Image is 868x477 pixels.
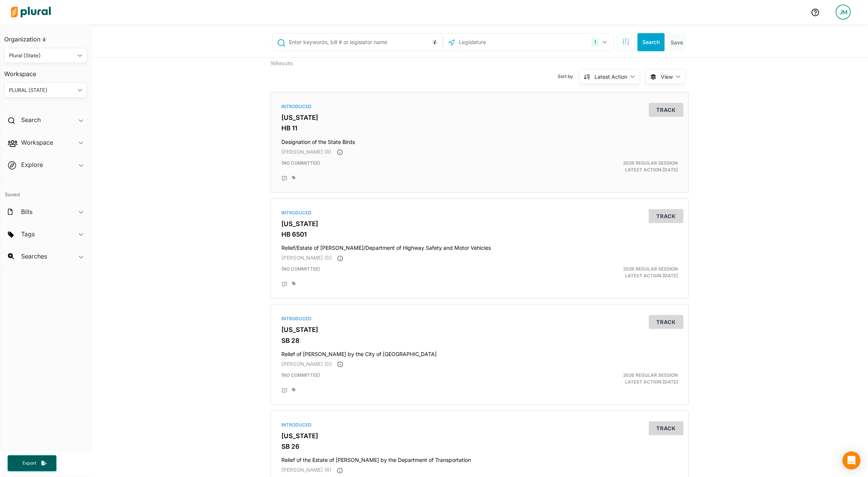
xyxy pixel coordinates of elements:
[623,372,678,378] span: 2026 Regular Session
[558,73,579,80] span: Sort by
[21,208,32,216] h2: Bills
[292,176,296,180] div: Add tags
[281,176,287,182] div: Add Position Statement
[649,315,683,329] button: Track
[281,231,678,238] h3: HB 6501
[830,2,857,23] a: JM
[281,326,678,333] h3: [US_STATE]
[591,38,599,46] div: 1
[547,266,683,279] div: Latest Action: [DATE]
[637,33,665,51] button: Search
[547,372,683,385] div: Latest Action: [DATE]
[281,361,332,367] span: [PERSON_NAME] (D)
[21,230,35,238] h2: Tags
[842,451,860,469] div: Open Intercom Messenger
[431,39,438,46] div: Tooltip anchor
[281,135,678,145] h4: Designation of the State Birds
[649,421,683,435] button: Track
[623,266,678,272] span: 2026 Regular Session
[623,160,678,166] span: 2026 Regular Session
[281,114,678,121] h3: [US_STATE]
[668,33,686,51] button: Save
[0,182,91,200] h4: Saved
[281,467,332,473] span: [PERSON_NAME] (R)
[281,209,678,216] div: Introduced
[276,266,547,279] div: (no committee)
[4,28,87,45] h3: Organization
[649,103,683,117] button: Track
[21,138,53,147] h2: Workspace
[4,63,87,79] h3: Workspace
[281,220,678,228] h3: [US_STATE]
[281,422,678,428] div: Introduced
[292,281,296,286] div: Add tags
[8,455,57,471] button: Export
[281,124,678,132] h3: HB 11
[276,160,547,173] div: (no committee)
[649,209,683,223] button: Track
[547,160,683,173] div: Latest Action: [DATE]
[21,252,47,260] h2: Searches
[281,103,678,110] div: Introduced
[281,241,678,251] h4: Relief/Estate of [PERSON_NAME]/Department of Highway Safety and Motor Vehicles
[292,388,296,392] div: Add tags
[661,73,673,81] span: View
[281,149,332,155] span: [PERSON_NAME] (R)
[21,116,41,124] h2: Search
[281,432,678,440] h3: [US_STATE]
[281,281,287,287] div: Add Position Statement
[281,347,678,358] h4: Relief of [PERSON_NAME] by the City of [GEOGRAPHIC_DATA]
[594,73,627,81] div: Latest Action
[276,372,547,385] div: (no committee)
[9,52,75,60] div: Plural (State)
[9,86,75,94] div: PLURAL (STATE)
[17,460,41,466] span: Export
[281,315,678,322] div: Introduced
[588,35,612,49] button: 1
[281,337,678,344] h3: SB 28
[281,443,678,450] h3: SB 26
[21,161,43,169] h2: Explore
[458,35,539,49] input: Legislature
[622,38,630,44] span: Search Filters
[281,388,287,394] div: Add Position Statement
[265,58,372,86] div: 16 Results
[41,36,47,43] div: Tooltip anchor
[288,35,441,49] input: Enter keywords, bill # or legislator name
[281,255,332,261] span: [PERSON_NAME] (D)
[281,453,678,463] h4: Relief of the Estate of [PERSON_NAME] by the Department of Transportation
